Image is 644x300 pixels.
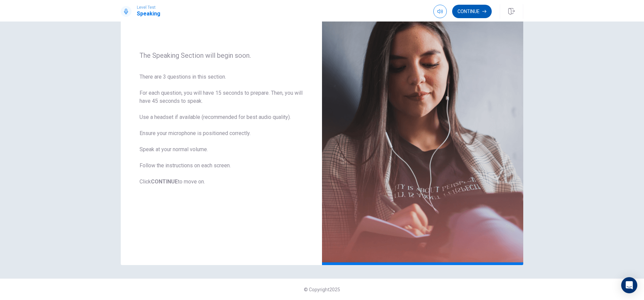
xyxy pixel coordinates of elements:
span: Level Test [137,5,160,10]
button: Continue [452,5,492,18]
b: CONTINUE [151,178,178,185]
div: Open Intercom Messenger [621,277,637,293]
span: There are 3 questions in this section. For each question, you will have 15 seconds to prepare. Th... [140,73,303,186]
span: © Copyright 2025 [304,287,340,292]
span: The Speaking Section will begin soon. [140,51,303,59]
h1: Speaking [137,10,160,18]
